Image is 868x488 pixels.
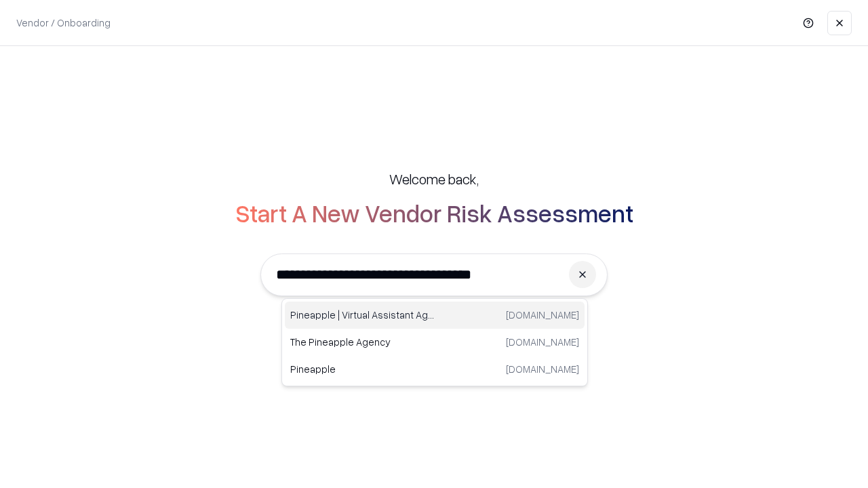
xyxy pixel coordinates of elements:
[389,169,479,188] h5: Welcome back,
[290,335,435,349] p: The Pineapple Agency
[290,362,435,376] p: Pineapple
[235,199,633,226] h2: Start A New Vendor Risk Assessment
[506,335,579,349] p: [DOMAIN_NAME]
[16,16,111,30] p: Vendor / Onboarding
[506,308,579,322] p: [DOMAIN_NAME]
[506,362,579,376] p: [DOMAIN_NAME]
[290,308,435,322] p: Pineapple | Virtual Assistant Agency
[281,298,588,386] div: Suggestions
